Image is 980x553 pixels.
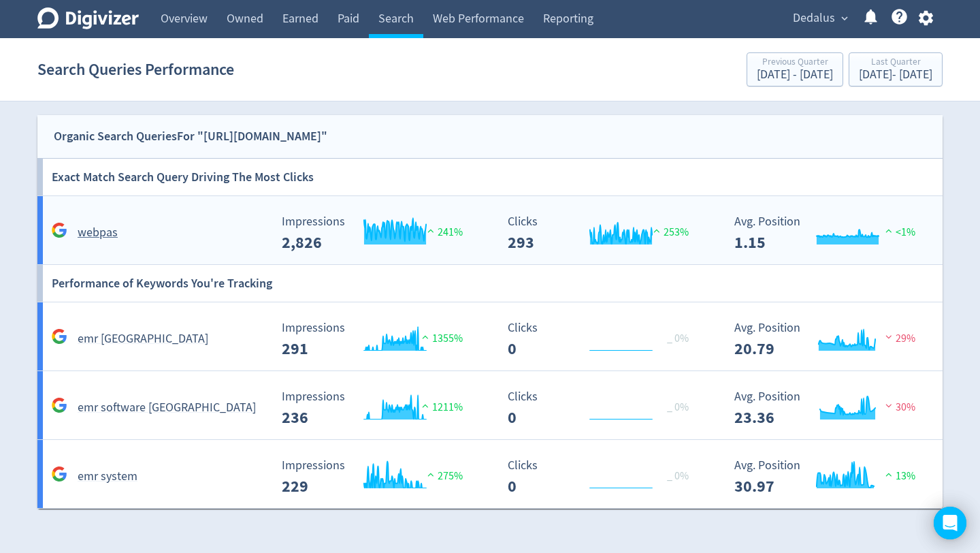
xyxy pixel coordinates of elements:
svg: Impressions 236 [275,390,479,426]
span: Dedalus [793,7,835,29]
svg: Impressions 2,826 [275,215,479,251]
button: Dedalus [788,7,851,29]
h1: Search Queries Performance [37,48,234,91]
h6: Exact Match Search Query Driving The Most Clicks [52,159,314,195]
span: 253% [650,225,689,239]
div: Open Intercom Messenger [934,507,966,539]
span: expand_more [838,12,851,25]
svg: Avg. Position 20.79 [728,321,932,358]
svg: Clicks 0 [501,390,705,426]
h5: emr software [GEOGRAPHIC_DATA] [78,400,256,416]
span: 1355% [419,332,463,345]
button: Previous Quarter[DATE] - [DATE] [747,52,843,86]
a: emr system Impressions 229 Impressions 229 275% Clicks 0 Clicks 0 _ 0% Avg. Position 30.97 Avg. P... [37,440,943,509]
span: _ 0% [667,400,689,414]
svg: Impressions 291 [275,321,479,358]
span: _ 0% [667,332,689,345]
img: positive-performance.svg [419,332,432,342]
img: negative-performance.svg [882,400,896,411]
span: 30% [882,400,915,414]
img: positive-performance.svg [419,400,432,411]
svg: Clicks 0 [501,459,705,495]
div: Organic Search Queries For "[URL][DOMAIN_NAME]" [54,127,327,146]
span: 29% [882,332,915,345]
img: positive-performance.svg [650,225,664,236]
svg: Clicks 0 [501,321,705,358]
svg: Impressions 229 [275,459,479,495]
img: positive-performance.svg [424,469,438,479]
img: positive-performance.svg [882,469,896,479]
svg: Clicks 293 [501,215,705,251]
svg: Avg. Position 1.15 [728,215,932,251]
span: <1% [882,225,915,239]
span: 275% [424,469,463,483]
svg: Avg. Position 30.97 [728,459,932,495]
img: positive-performance.svg [882,225,896,236]
h6: Performance of Keywords You're Tracking [52,265,272,302]
div: [DATE] - [DATE] [859,69,932,81]
span: 13% [882,469,915,483]
span: _ 0% [667,469,689,483]
img: positive-performance.svg [424,225,438,236]
img: negative-performance.svg [882,332,896,342]
a: emr [GEOGRAPHIC_DATA] Impressions 291 Impressions 291 1355% Clicks 0 Clicks 0 _ 0% Avg. Position ... [37,302,943,371]
span: 1211% [419,400,463,414]
div: Previous Quarter [757,57,833,69]
button: Last Quarter[DATE]- [DATE] [849,52,943,86]
span: 241% [424,225,463,239]
a: emr software [GEOGRAPHIC_DATA] Impressions 236 Impressions 236 1211% Clicks 0 Clicks 0 _ 0% Avg. ... [37,371,943,440]
svg: Avg. Position 23.36 [728,390,932,426]
div: Last Quarter [859,57,932,69]
h5: webpas [78,225,118,241]
h5: emr [GEOGRAPHIC_DATA] [78,331,208,347]
h5: emr system [78,469,137,485]
div: [DATE] - [DATE] [757,69,833,81]
a: webpas Impressions 2,826 Impressions 2,826 241% Clicks 293 Clicks 293 253% Avg. Position 1.15 Avg... [37,196,943,265]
